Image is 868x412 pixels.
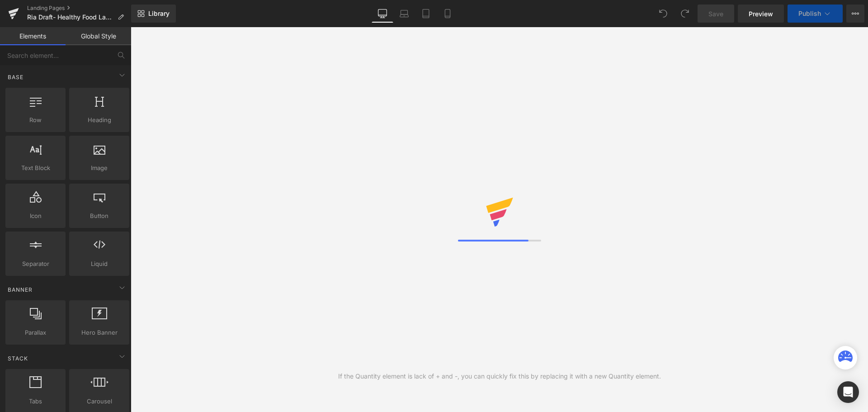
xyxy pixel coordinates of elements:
button: Publish [788,5,843,23]
a: Landing Pages [27,5,131,12]
a: Preview [738,5,784,23]
span: Stack [7,354,29,363]
a: Global Style [66,27,131,45]
span: Base [7,73,24,81]
span: Parallax [8,328,63,337]
span: Heading [72,115,127,125]
a: Laptop [393,5,415,23]
span: Ria Draft- Healthy Food Landing Page [27,14,114,21]
span: Tabs [8,397,63,406]
span: Text Block [8,163,63,173]
span: Save [708,9,723,19]
span: Preview [749,9,773,19]
span: Button [72,211,127,221]
div: If the Quantity element is lack of + and -, you can quickly fix this by replacing it with a new Q... [338,371,661,381]
button: Undo [654,5,672,23]
button: More [846,5,864,23]
span: Carousel [72,397,127,406]
span: Publish [798,10,821,17]
span: Icon [8,211,63,221]
button: Redo [676,5,694,23]
span: Image [72,163,127,173]
a: Desktop [372,5,393,23]
span: Separator [8,259,63,269]
div: Open Intercom Messenger [837,381,859,403]
span: Banner [7,285,33,294]
span: Hero Banner [72,328,127,337]
span: Row [8,115,63,125]
span: Liquid [72,259,127,269]
span: Library [148,9,170,18]
a: Tablet [415,5,437,23]
a: Mobile [437,5,458,23]
a: New Library [131,5,176,23]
